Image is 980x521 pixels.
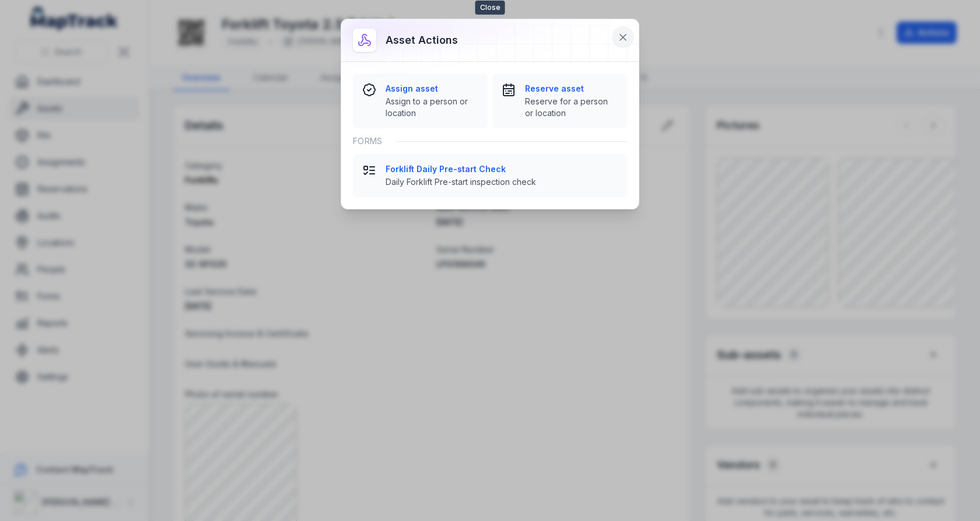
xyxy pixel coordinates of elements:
[353,74,488,128] button: Assign assetAssign to a person or location
[386,32,458,48] h3: Asset actions
[353,128,627,154] div: Forms
[525,96,618,119] span: Reserve for a person or location
[386,96,478,119] span: Assign to a person or location
[353,154,627,197] button: Forklift Daily Pre-start CheckDaily Forklift Pre-start inspection check
[525,83,618,95] strong: Reserve asset
[386,83,478,95] strong: Assign asset
[386,163,618,175] strong: Forklift Daily Pre-start Check
[475,1,505,15] span: Close
[492,74,627,128] button: Reserve assetReserve for a person or location
[386,176,618,188] span: Daily Forklift Pre-start inspection check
